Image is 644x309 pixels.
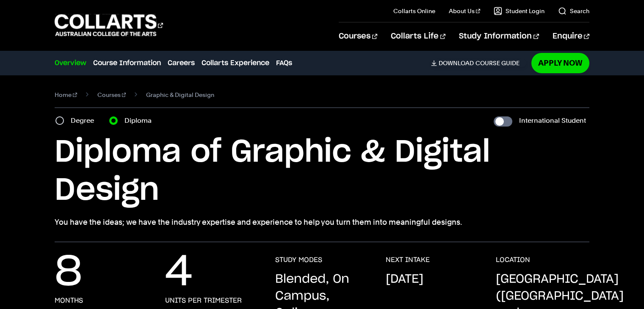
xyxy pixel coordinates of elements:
[275,256,322,264] h3: STUDY MODES
[449,7,480,15] a: About Us
[386,271,423,288] p: [DATE]
[494,7,544,15] a: Student Login
[55,89,77,101] a: Home
[391,22,445,50] a: Collarts Life
[168,58,195,68] a: Careers
[55,58,86,68] a: Overview
[202,58,269,68] a: Collarts Experience
[146,89,214,101] span: Graphic & Digital Design
[519,115,586,127] label: International Student
[439,59,474,67] span: Download
[55,13,163,37] div: Go to homepage
[124,115,157,127] label: Diploma
[55,216,589,228] p: You have the ideas; we have the industry expertise and experience to help you turn them into mean...
[97,89,126,101] a: Courses
[55,296,83,305] h3: months
[165,296,242,305] h3: units per trimester
[386,256,430,264] h3: NEXT INTAKE
[93,58,161,68] a: Course Information
[496,256,530,264] h3: LOCATION
[558,7,589,15] a: Search
[339,22,377,50] a: Courses
[71,115,99,127] label: Degree
[393,7,435,15] a: Collarts Online
[553,22,589,50] a: Enquire
[165,256,193,290] p: 4
[459,22,539,50] a: Study Information
[55,256,82,290] p: 8
[531,53,589,73] a: Apply Now
[431,59,526,67] a: DownloadCourse Guide
[276,58,292,68] a: FAQs
[55,133,589,210] h1: Diploma of Graphic & Digital Design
